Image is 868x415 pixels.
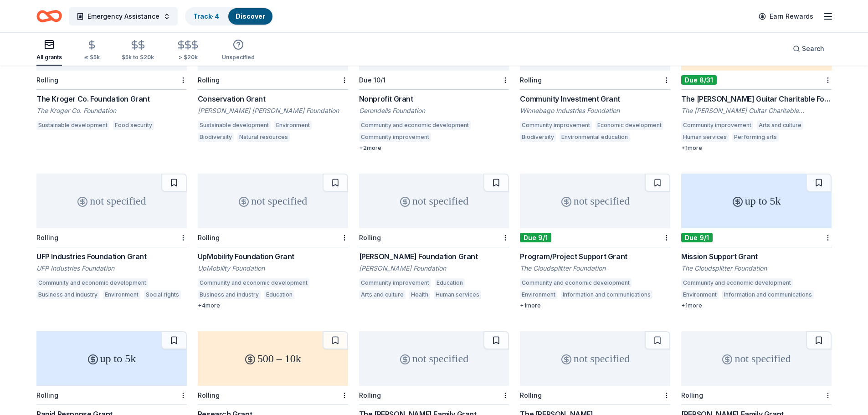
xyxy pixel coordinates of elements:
div: + 4 more [198,302,348,309]
div: The Cloudsplitter Foundation [520,264,670,273]
a: not specifiedRollingUpMobility Foundation GrantUpMobility FoundationCommunity and economic develo... [198,174,348,309]
div: Community Investment Grant [520,93,670,104]
div: Unspecified [222,54,255,61]
a: not specifiedDue 10/1Nonprofit GrantGerondelis FoundationCommunity and economic developmentCommun... [359,16,509,152]
div: Community and economic development [359,121,471,130]
div: Rolling [36,76,58,84]
div: not specified [520,174,670,228]
div: Program/Project Support Grant [520,251,670,262]
div: Business and industry [36,290,99,299]
div: Sustainable development [198,121,271,130]
a: up to 5kDue 9/1Mission Support GrantThe Cloudsplitter FoundationCommunity and economic developmen... [681,174,832,309]
button: Emergency Assistance [69,7,178,26]
div: The Kroger Co. Foundation Grant [36,93,187,104]
div: Rolling [36,391,58,399]
div: up to 5k [36,331,187,386]
div: Education [435,278,465,287]
div: Information and communications [722,290,814,299]
button: $5k to $20k [122,36,154,66]
div: Business and industry [198,290,261,299]
div: The Cloudsplitter Foundation [681,264,832,273]
div: > $20k [176,54,200,61]
div: Community improvement [520,121,592,130]
div: Rolling [359,234,381,241]
div: Due 9/1 [681,233,713,242]
div: Family services [298,290,344,299]
div: Community and economic development [681,278,793,287]
div: not specified [359,331,509,386]
a: not specifiedRollingCommunity Investment GrantWinnebago Industries FoundationCommunity improvemen... [520,16,670,144]
div: Due 9/1 [520,233,551,242]
div: Due 8/31 [681,75,717,85]
div: Social rights [144,290,181,299]
div: Education [264,290,294,299]
div: The [PERSON_NAME] Guitar Charitable Foundation [681,106,832,115]
div: + 2 more [359,144,509,152]
div: Biodiversity [198,133,234,142]
div: Environment [681,290,719,299]
button: All grants [36,36,62,66]
div: Rolling [198,391,220,399]
div: Environment [520,290,557,299]
a: Home [36,5,62,27]
a: not specifiedRollingUFP Industries Foundation GrantUFP Industries FoundationCommunity and economi... [36,174,187,302]
div: Health [409,290,430,299]
div: Environmental education [560,133,630,142]
div: 500 – 10k [198,331,348,386]
a: Discover [236,12,265,20]
div: Conservation Grant [198,93,348,104]
div: Rolling [520,76,542,84]
div: Rolling [681,391,703,399]
div: Rolling [520,391,542,399]
button: > $20k [176,36,200,66]
a: not specifiedRollingConservation Grant[PERSON_NAME] [PERSON_NAME] FoundationSustainable developme... [198,16,348,144]
div: Performing arts [732,133,779,142]
div: [PERSON_NAME] Foundation [359,264,509,273]
div: Community improvement [681,121,753,130]
div: Community and economic development [198,278,309,287]
div: Biodiversity [520,133,556,142]
a: not specifiedDue 9/1Program/Project Support GrantThe Cloudsplitter FoundationCommunity and econom... [520,174,670,309]
div: not specified [359,174,509,228]
a: Track· 4 [193,12,219,20]
div: Economic development [596,121,663,130]
div: not specified [36,174,187,228]
a: Earn Rewards [753,8,819,25]
a: not specifiedRolling[PERSON_NAME] Foundation Grant[PERSON_NAME] FoundationCommunity improvementEd... [359,174,509,302]
div: Environment [103,290,140,299]
button: Track· 4Discover [185,7,273,26]
div: Arts and culture [359,290,406,299]
div: Community improvement [359,278,431,287]
div: Sustainable development [36,121,109,130]
div: Gerondelis Foundation [359,106,509,115]
button: Unspecified [222,36,255,66]
div: not specified [520,331,670,386]
div: [PERSON_NAME] Foundation Grant [359,251,509,262]
div: UpMobility Foundation Grant [198,251,348,262]
div: All grants [36,54,62,61]
div: Rolling [36,234,58,241]
div: Community improvement [359,133,431,142]
a: not specifiedRollingThe Kroger Co. Foundation GrantThe Kroger Co. FoundationSustainable developme... [36,16,187,133]
div: Rolling [359,391,381,399]
div: Winnebago Industries Foundation [520,106,670,115]
div: Information and communications [561,290,652,299]
div: not specified [198,174,348,228]
div: UpMobility Foundation [198,264,348,273]
div: Rolling [198,76,220,84]
div: up to 5k [681,174,832,228]
div: ≤ $5k [84,54,100,61]
div: Due 10/1 [359,76,385,84]
div: UFP Industries Foundation Grant [36,251,187,262]
div: Food security [113,121,154,130]
div: Arts and culture [757,121,803,130]
div: Nonprofit Grant [359,93,509,104]
div: not specified [681,331,832,386]
div: Human services [434,290,481,299]
span: Emergency Assistance [87,11,159,22]
div: + 1 more [520,302,670,309]
button: ≤ $5k [84,36,100,66]
div: The Kroger Co. Foundation [36,106,187,115]
div: Rolling [198,234,220,241]
div: Natural resources [237,133,290,142]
